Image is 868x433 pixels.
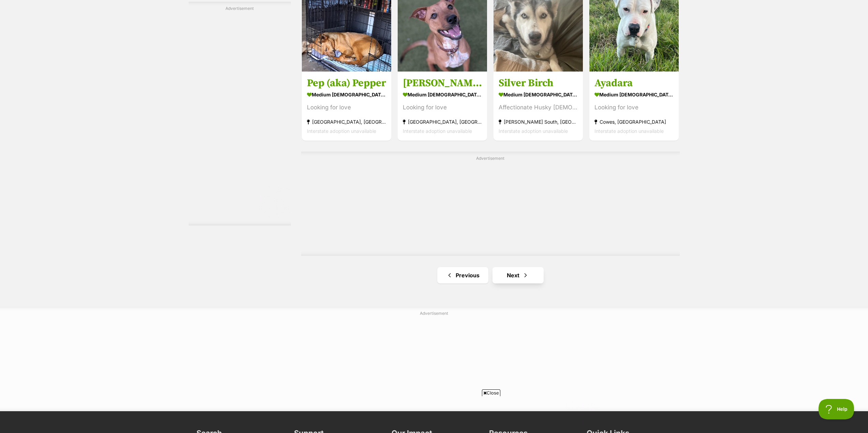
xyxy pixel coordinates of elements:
div: Looking for love [307,103,386,112]
iframe: Help Scout Beacon - Open [819,399,854,419]
iframe: Advertisement [189,14,291,219]
a: Pep (aka) Pepper medium [DEMOGRAPHIC_DATA] Dog Looking for love [GEOGRAPHIC_DATA], [GEOGRAPHIC_DA... [302,72,391,141]
a: Silver Birch medium [DEMOGRAPHIC_DATA] Dog Affectionate Husky [DEMOGRAPHIC_DATA] [PERSON_NAME] So... [494,72,583,141]
h3: [PERSON_NAME] [403,77,482,90]
div: Affectionate Husky [DEMOGRAPHIC_DATA] [499,103,578,112]
h3: Silver Birch [499,77,578,90]
div: Looking for love [403,103,482,112]
nav: Pagination [301,267,680,283]
a: Previous page [437,267,488,283]
span: Close [482,389,500,396]
span: Interstate adoption unavailable [403,128,472,134]
div: Advertisement [189,2,291,226]
strong: medium [DEMOGRAPHIC_DATA] Dog [403,90,482,99]
div: Looking for love [594,103,674,112]
strong: medium [DEMOGRAPHIC_DATA] Dog [594,90,674,99]
div: Advertisement [301,152,680,256]
a: Next page [492,267,544,283]
strong: Cowes, [GEOGRAPHIC_DATA] [594,117,674,126]
strong: [PERSON_NAME] South, [GEOGRAPHIC_DATA] [499,117,578,126]
h3: Pep (aka) Pepper [307,77,386,90]
iframe: Advertisement [269,319,600,404]
iframe: Advertisement [269,399,600,430]
a: Ayadara medium [DEMOGRAPHIC_DATA] Dog Looking for love Cowes, [GEOGRAPHIC_DATA] Interstate adopti... [589,72,679,141]
iframe: Advertisement [325,164,656,249]
a: [PERSON_NAME] medium [DEMOGRAPHIC_DATA] Dog Looking for love [GEOGRAPHIC_DATA], [GEOGRAPHIC_DATA]... [398,72,487,141]
span: Interstate adoption unavailable [499,128,568,134]
strong: medium [DEMOGRAPHIC_DATA] Dog [499,90,578,99]
strong: [GEOGRAPHIC_DATA], [GEOGRAPHIC_DATA] [307,117,386,126]
span: Interstate adoption unavailable [594,128,664,134]
strong: medium [DEMOGRAPHIC_DATA] Dog [307,90,386,99]
strong: [GEOGRAPHIC_DATA], [GEOGRAPHIC_DATA] [403,117,482,126]
h3: Ayadara [594,77,674,90]
span: Interstate adoption unavailable [307,128,376,134]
